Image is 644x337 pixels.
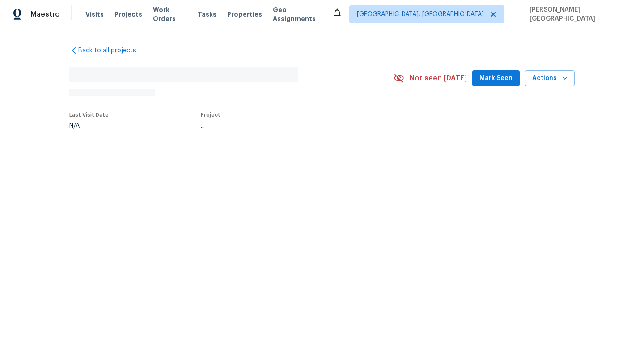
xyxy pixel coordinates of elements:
[69,112,109,118] span: Last Visit Date
[273,5,321,23] span: Geo Assignments
[526,5,631,23] span: [PERSON_NAME][GEOGRAPHIC_DATA]
[532,73,568,84] span: Actions
[357,10,484,19] span: [GEOGRAPHIC_DATA], [GEOGRAPHIC_DATA]
[201,112,220,118] span: Project
[201,123,373,129] div: ...
[198,11,216,17] span: Tasks
[153,5,187,23] span: Work Orders
[69,123,109,129] div: N/A
[69,46,155,55] a: Back to all projects
[525,70,575,87] button: Actions
[410,74,467,83] span: Not seen [DATE]
[472,70,520,87] button: Mark Seen
[114,10,142,19] span: Projects
[227,10,262,19] span: Properties
[85,10,104,19] span: Visits
[479,73,513,84] span: Mark Seen
[30,10,60,19] span: Maestro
